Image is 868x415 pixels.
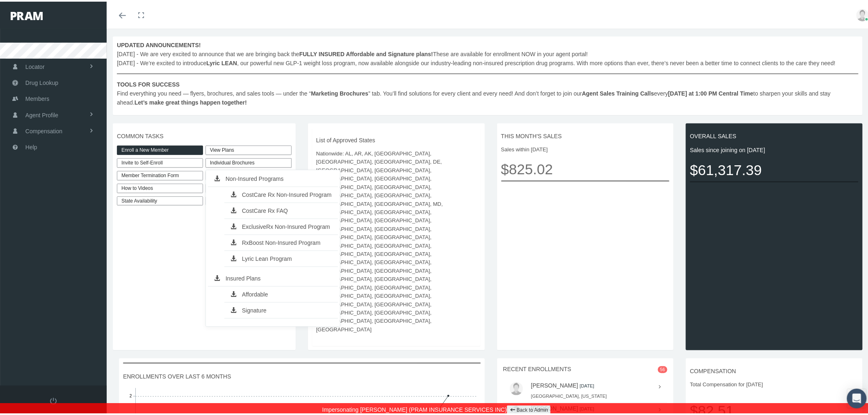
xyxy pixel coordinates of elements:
a: Invite to Self-Enroll [117,157,203,166]
a: Insured Plans [208,271,338,283]
b: Lyric LEAN [206,58,237,65]
span: Help [25,138,37,153]
span: Locator [25,57,45,73]
span: List of Approved States [316,134,477,143]
span: Total Compensation for [DATE] [690,379,859,387]
a: ExclusiveRx Non-Insured Program [224,219,338,231]
a: [PERSON_NAME] [531,381,578,387]
span: [DATE] - We are very excited to announce that we are bringing back the These are available for en... [117,39,859,105]
span: RECENT ENROLLMENTS [503,364,571,371]
tspan: 2 [130,392,132,397]
a: CostCare Rx FAQ [224,203,338,215]
img: user-placeholder.jpg [510,381,523,394]
b: Marketing Brochures [311,89,368,95]
small: [GEOGRAPHIC_DATA], [US_STATE] [531,392,607,397]
a: RxBoost Non-Insured Program [224,235,338,247]
span: COMMON TASKS [117,130,292,139]
a: CostCare Rx Non-Insured Program [224,187,338,199]
b: Let’s make great things happen together! [135,98,247,104]
b: Agent Sales Training Calls [582,89,654,95]
span: $825.02 [501,156,670,179]
div: Individual Brochures [206,157,292,166]
span: OVERALL SALES [690,130,859,139]
small: [DATE] [580,382,594,387]
span: Compensation [25,122,62,137]
span: Agent Profile [25,106,58,121]
a: How to Videos [117,182,203,192]
b: UPDATED ANNOUNCEMENTS! [117,40,201,47]
a: State Availability [117,195,203,204]
b: [DATE] at 1:00 PM Central Time [668,89,754,95]
span: Sales within [DATE] [501,144,670,152]
span: ENROLLMENTS OVER LAST 6 MONTHS [123,370,481,379]
a: Member Termination Form [117,169,203,179]
a: Back to Admin [507,404,551,413]
div: Open Intercom Messenger [847,387,867,407]
span: Drug Lookup [25,73,58,89]
span: Sales since joining on [DATE] [690,144,859,153]
img: PRAM_20_x_78.png [11,10,43,18]
a: Lyric Lean Program [224,251,338,263]
span: 56 [658,365,668,372]
b: TOOLS FOR SUCCESS [117,80,180,86]
span: $61,317.39 [690,157,859,180]
a: Non-Insured Programs [208,171,338,183]
span: COMPENSATION [690,365,859,374]
span: Members [25,89,49,105]
a: Signature [224,303,338,315]
a: Enroll a New Member [117,144,203,153]
span: Nationwide: AL, AR, AK, [GEOGRAPHIC_DATA], [GEOGRAPHIC_DATA], [GEOGRAPHIC_DATA], DE, [GEOGRAPHIC_... [316,148,477,332]
a: Affordable [224,287,338,299]
a: View Plans [206,144,292,153]
b: FULLY INSURED Affordable and Signature plans! [299,49,433,56]
span: THIS MONTH'S SALES [501,130,670,139]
